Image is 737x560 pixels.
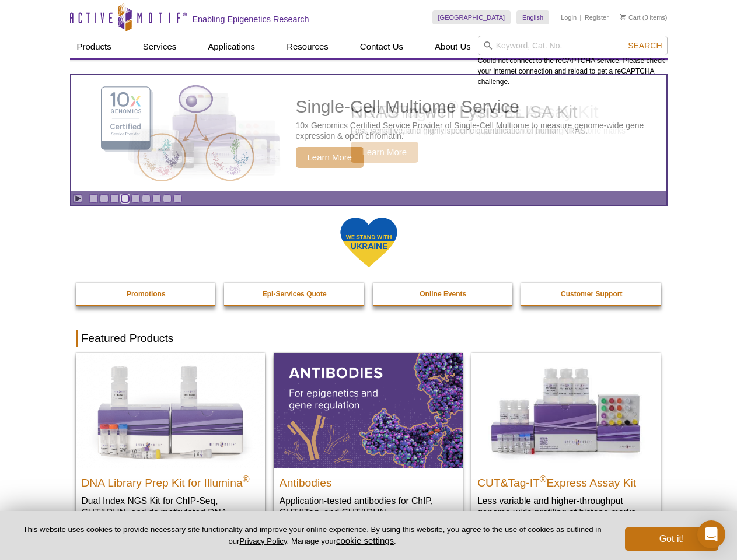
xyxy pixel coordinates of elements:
sup: ® [540,474,547,484]
p: Application-tested antibodies for ChIP, CUT&Tag, and CUT&RUN. [280,495,457,519]
a: Login [561,13,577,22]
img: Your Cart [620,14,626,20]
a: Customer Support [521,283,662,305]
strong: Online Events [420,290,466,298]
h2: Antibodies [280,471,457,489]
a: About Us [428,36,478,58]
a: Go to slide 5 [131,194,140,203]
a: DNA Library Prep Kit for Illumina DNA Library Prep Kit for Illumina® Dual Index NGS Kit for ChIP-... [76,353,265,541]
img: We Stand With Ukraine [340,216,398,268]
a: Go to slide 1 [89,194,98,203]
img: CUT&Tag-IT® Express Assay Kit [471,353,661,467]
button: Search [624,40,665,51]
h2: DNA Library Prep Kit for Illumina [82,471,259,489]
p: Less variable and higher-throughput genome-wide profiling of histone marks​. [477,495,655,519]
span: Search [628,41,662,50]
a: Go to slide 8 [163,194,172,203]
button: Got it! [625,527,718,551]
a: Products [70,36,118,58]
a: Go to slide 2 [100,194,109,203]
li: | [580,10,582,24]
a: CUT&Tag-IT® Express Assay Kit CUT&Tag-IT®Express Assay Kit Less variable and higher-throughput ge... [471,353,661,530]
button: cookie settings [336,535,394,545]
a: Applications [201,36,262,58]
a: All Antibodies Antibodies Application-tested antibodies for ChIP, CUT&Tag, and CUT&RUN. [274,353,463,530]
a: [GEOGRAPHIC_DATA] [432,10,511,24]
img: DNA Library Prep Kit for Illumina [76,353,265,467]
a: Promotions [76,283,217,305]
a: Go to slide 9 [173,194,182,203]
p: This website uses cookies to provide necessary site functionality and improve your online experie... [19,524,606,547]
a: Resources [280,36,336,58]
strong: Promotions [127,290,166,298]
h2: Enabling Epigenetics Research [193,14,309,24]
a: Cart [620,13,641,22]
a: Go to slide 7 [152,194,161,203]
div: Open Intercom Messenger [697,520,725,548]
a: Go to slide 6 [142,194,151,203]
a: Go to slide 4 [121,194,130,203]
a: Privacy Policy [239,537,287,545]
sup: ® [243,474,250,484]
strong: Epi-Services Quote [263,290,327,298]
input: Keyword, Cat. No. [478,36,668,55]
a: Go to slide 3 [110,194,119,203]
div: Could not connect to the reCAPTCHA service. Please check your internet connection and reload to g... [478,36,668,87]
a: Toggle autoplay [74,194,82,203]
a: Online Events [373,283,514,305]
a: Epi-Services Quote [224,283,365,305]
img: All Antibodies [274,353,463,467]
h2: Featured Products [76,330,662,347]
a: Register [585,13,609,22]
p: Dual Index NGS Kit for ChIP-Seq, CUT&RUN, and ds methylated DNA assays. [82,495,259,530]
a: Services [136,36,184,58]
strong: Customer Support [561,290,622,298]
h2: CUT&Tag-IT Express Assay Kit [477,471,655,489]
li: (0 items) [620,10,668,24]
a: English [516,10,549,24]
a: Contact Us [353,36,410,58]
